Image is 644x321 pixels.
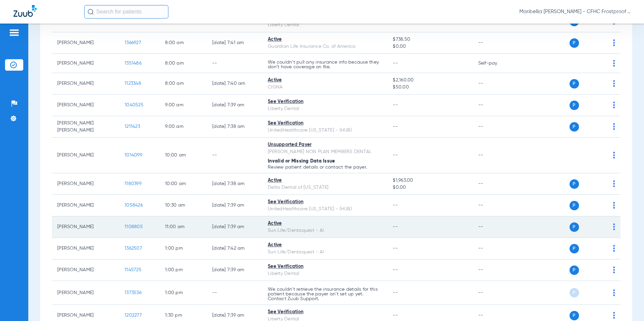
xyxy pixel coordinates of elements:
td: [PERSON_NAME] [52,216,119,238]
span: 1373536 [125,290,141,295]
span: -- [393,124,398,129]
td: 10:30 AM [160,195,207,216]
td: 1:00 PM [160,259,207,281]
span: P [570,311,579,320]
td: -- [473,195,518,216]
td: 8:00 AM [160,32,207,54]
p: We couldn’t pull any insurance info because they don’t have coverage on file. [268,60,382,69]
img: Search Icon [88,9,94,15]
td: 8:00 AM [160,54,207,73]
span: Invalid or Missing Data Issue [268,159,335,164]
td: [PERSON_NAME] [52,259,119,281]
span: -- [393,313,398,318]
td: [PERSON_NAME] [52,54,119,73]
td: -- [473,281,518,305]
p: We couldn’t retrieve the insurance details for this patient because the payer isn’t set up yet. C... [268,287,382,301]
td: -- [473,238,518,259]
img: Zuub Logo [13,5,37,17]
td: [DATE] 7:41 AM [207,32,262,54]
span: Maribellia [PERSON_NAME] - CFHC Frostproof Dental [519,8,631,15]
td: -- [473,73,518,95]
span: -- [393,61,398,66]
td: 8:00 AM [160,73,207,95]
img: hamburger-icon [9,29,20,37]
input: Search for patients [84,5,168,19]
td: 10:00 AM [160,138,207,173]
div: Active [268,220,382,227]
span: 1014099 [125,153,142,157]
div: Delta Dental of [US_STATE] [268,184,382,191]
span: P [570,122,579,132]
img: group-dot-blue.svg [613,180,615,187]
span: P [570,244,579,253]
span: -- [393,103,398,107]
td: [DATE] 7:39 AM [207,259,262,281]
td: [PERSON_NAME] [52,195,119,216]
td: -- [207,138,262,173]
div: Liberty Dental [268,270,382,277]
span: -- [393,267,398,272]
img: group-dot-blue.svg [613,60,615,67]
td: [DATE] 7:39 AM [207,95,262,116]
span: P [570,179,579,189]
span: 1366927 [125,40,141,45]
span: $2,160.00 [393,77,467,84]
td: [DATE] 7:40 AM [207,73,262,95]
td: 9:00 AM [160,116,207,138]
div: See Verification [268,309,382,316]
div: Active [268,36,382,43]
span: 1362507 [125,246,142,251]
span: $1,963.00 [393,177,467,184]
td: -- [207,281,262,305]
td: -- [473,173,518,195]
td: [DATE] 7:39 AM [207,216,262,238]
span: $50.00 [393,84,467,91]
td: -- [473,32,518,54]
td: 9:00 AM [160,95,207,116]
span: -- [393,203,398,208]
span: 1040525 [125,103,143,107]
td: -- [207,54,262,73]
div: Active [268,242,382,249]
span: P [570,38,579,48]
span: P [570,79,579,88]
img: group-dot-blue.svg [613,102,615,108]
td: [PERSON_NAME] [52,95,119,116]
td: [DATE] 7:42 AM [207,238,262,259]
td: [PERSON_NAME] [52,173,119,195]
span: 1202277 [125,313,142,318]
td: [PERSON_NAME] [52,138,119,173]
span: -- [393,290,398,295]
td: [PERSON_NAME] [52,281,119,305]
span: P [570,222,579,232]
div: Sun Life/Dentaquest - AI [268,227,382,234]
td: [PERSON_NAME] [52,32,119,54]
span: -- [393,153,398,157]
span: $738.50 [393,36,467,43]
span: 1180399 [125,181,141,186]
td: [PERSON_NAME] [PERSON_NAME] [52,116,119,138]
iframe: Chat Widget [610,289,644,321]
img: group-dot-blue.svg [613,202,615,209]
td: [DATE] 7:38 AM [207,116,262,138]
img: group-dot-blue.svg [613,266,615,273]
div: UnitedHealthcare [US_STATE] - (HUB) [268,206,382,213]
span: 1108805 [125,224,143,229]
td: -- [473,216,518,238]
div: See Verification [268,98,382,105]
span: $0.00 [393,43,467,50]
span: 1211423 [125,124,140,129]
img: group-dot-blue.svg [613,223,615,230]
img: group-dot-blue.svg [613,245,615,252]
div: Sun Life/Dentaquest - AI [268,249,382,256]
img: group-dot-blue.svg [613,152,615,158]
span: P [570,288,579,297]
td: [DATE] 7:38 AM [207,173,262,195]
td: -- [473,138,518,173]
span: 1145725 [125,267,141,272]
td: Self-pay [473,54,518,73]
div: See Verification [268,120,382,127]
span: P [570,265,579,275]
div: See Verification [268,263,382,270]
